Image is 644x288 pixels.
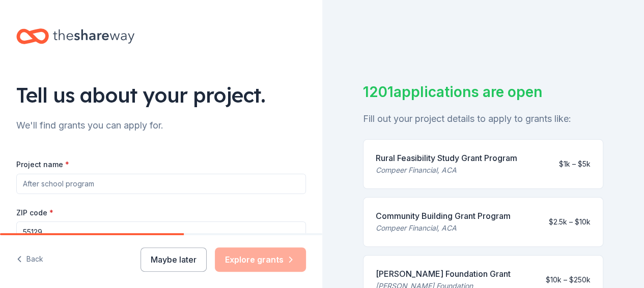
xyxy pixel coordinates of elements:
div: $2.5k – $10k [549,216,591,228]
button: Maybe later [141,247,207,272]
div: [PERSON_NAME] Foundation Grant [376,268,511,280]
div: $1k – $5k [559,158,591,170]
label: ZIP code [16,208,53,218]
button: Back [16,249,43,270]
div: Community Building Grant Program [376,210,511,222]
div: Fill out your project details to apply to grants like: [363,111,604,127]
div: $10k – $250k [546,274,591,286]
input: After school program [16,174,306,194]
div: Compeer Financial, ACA [376,164,517,176]
input: 12345 (U.S. only) [16,221,306,242]
div: Rural Feasibility Study Grant Program [376,152,517,164]
div: We'll find grants you can apply for. [16,117,306,134]
div: Compeer Financial, ACA [376,222,511,234]
div: 1201 applications are open [363,81,604,103]
label: Project name [16,159,69,170]
div: Tell us about your project. [16,81,306,109]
